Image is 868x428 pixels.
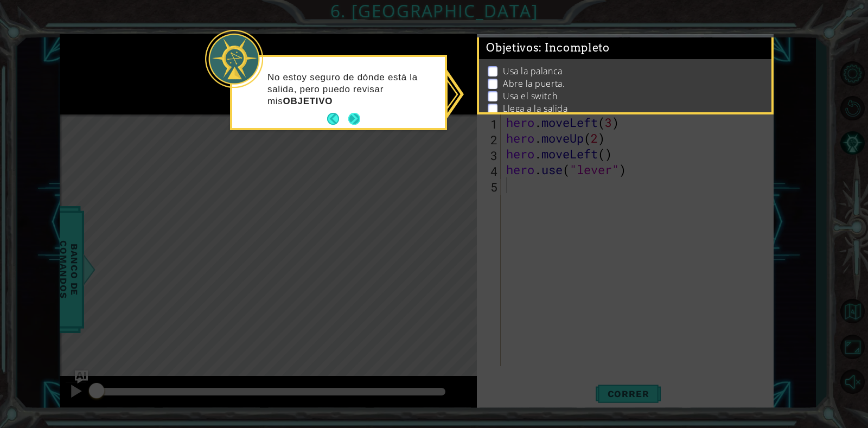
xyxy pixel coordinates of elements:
p: Usa la palanca [503,65,563,77]
span: : Incompleto [539,41,609,54]
p: Usa el switch [503,90,557,102]
button: Next [348,113,360,125]
p: Llega a la salida [503,103,567,114]
p: No estoy seguro de dónde está la salida, pero puedo revisar mis [267,72,437,107]
button: Back [327,113,348,125]
strong: OBJETIVO [283,96,333,106]
span: Objetivos [486,41,610,55]
p: Abre la puerta. [503,78,565,90]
